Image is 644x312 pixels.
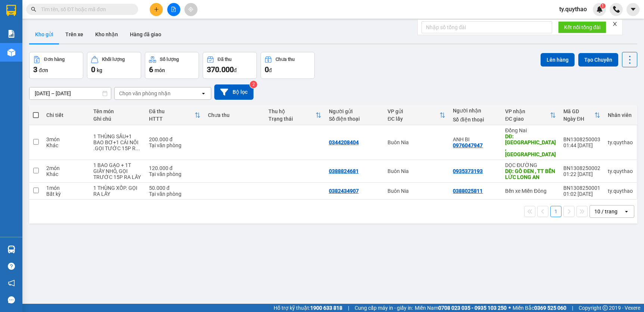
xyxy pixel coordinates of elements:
div: Đồng Nai [505,127,556,133]
div: 0935373193 [453,168,483,174]
th: Toggle SortBy [384,105,449,125]
button: Lên hàng [541,53,575,67]
div: ĐC lấy [388,116,439,122]
span: file-add [171,7,176,12]
button: Khối lượng0kg [87,52,141,79]
div: 0344208404 [329,139,359,145]
div: Chọn văn phòng nhận [119,90,171,97]
span: 0 [265,65,269,74]
strong: 1900 633 818 [310,305,342,311]
svg: open [200,90,206,96]
div: Trạng thái [268,116,315,122]
button: aim [184,3,197,16]
div: Số điện thoại [453,117,497,123]
div: VP gửi [388,108,439,114]
button: Hàng đã giao [124,25,167,43]
div: Khối lượng [102,57,125,62]
span: Cung cấp máy in - giấy in: [355,304,413,312]
button: Số lượng6món [145,52,199,79]
th: Toggle SortBy [145,105,204,125]
div: ty.quythao [608,139,633,145]
th: Toggle SortBy [560,105,604,125]
div: DỌC ĐƯỜNG [505,162,556,168]
img: phone-icon [613,6,620,13]
div: 1 BAO GẠO + 1T GIẤY NHỎ, GỌI TRƯỚC 15P RA LẤY [93,162,141,180]
div: 0976047947 [453,142,483,148]
div: Người nhận [453,108,497,114]
span: | [348,304,349,312]
div: Khác [46,142,86,148]
span: caret-down [630,6,637,13]
img: warehouse-icon [7,245,15,253]
div: Chi tiết [46,112,86,118]
div: 1 món [46,185,86,191]
div: 3 món [46,136,86,142]
button: caret-down [626,3,640,16]
img: warehouse-icon [7,49,15,56]
button: Kho nhận [89,25,124,43]
span: ty.quythao [553,4,593,14]
div: BN1308250002 [563,165,600,171]
span: search [31,7,36,12]
div: 1 THÙNG XỐP. GỌI RA LẤY [93,185,141,197]
span: | [572,304,573,312]
div: Buôn Nia [388,168,445,174]
div: 200.000 đ [149,136,200,142]
sup: 2 [250,81,257,88]
div: 50.000 đ [149,185,200,191]
div: Số lượng [160,57,179,62]
span: Hỗ trợ kỹ thuật: [274,304,342,312]
div: Nhân viên [608,112,633,118]
img: solution-icon [7,30,15,38]
div: Khác [46,171,86,177]
div: 10 / trang [594,208,617,215]
strong: 0369 525 060 [534,305,566,311]
span: aim [188,7,193,12]
div: Mã GD [563,108,594,114]
button: Kho gửi [29,25,59,43]
th: Toggle SortBy [501,105,560,125]
span: copyright [603,305,608,311]
div: BN1308250001 [563,185,600,191]
th: Toggle SortBy [265,105,325,125]
div: Buôn Nia [388,139,445,145]
button: plus [150,3,163,16]
div: DĐ: GÒ ĐEN , TT BẾN LỨC LONG AN [505,168,556,180]
div: DĐ: CHỢ PHÚ SƠN ,TRẢNG BOM [505,133,556,157]
div: Đã thu [149,108,195,114]
button: Tạo Chuyến [578,53,618,67]
span: ... [136,145,140,151]
span: 1 [601,3,604,9]
button: 1 [550,206,561,217]
div: ĐC giao [505,116,550,122]
div: Tại văn phòng [149,191,200,197]
div: 01:02 [DATE] [563,191,600,197]
div: Tên món [93,108,141,114]
input: Select a date range. [29,87,111,99]
div: 1 THÙNG SẦU+1 BAO BƠ+1 CÁI NỒI .GỌI TƯỚC 15P RA LẤY [93,133,141,151]
span: Miền Nam [415,304,507,312]
div: ANH BI [453,136,497,142]
span: Miền Bắc [513,304,566,312]
strong: 0708 023 035 - 0935 103 250 [438,305,507,311]
svg: open [623,208,629,214]
span: 0 [91,65,95,74]
sup: 1 [600,3,606,9]
span: món [155,67,165,73]
span: close [612,21,617,27]
div: Chưa thu [276,57,295,62]
div: Tại văn phòng [149,171,200,177]
div: Bất kỳ [46,191,86,197]
div: 0382434907 [329,188,359,194]
button: Bộ lọc [214,84,253,100]
div: 01:22 [DATE] [563,171,600,177]
span: 3 [33,65,37,74]
div: HTTT [149,116,195,122]
button: Kết nối tổng đài [558,21,606,33]
span: ⚪️ [508,306,511,309]
div: 0388025811 [453,188,483,194]
input: Tìm tên, số ĐT hoặc mã đơn [41,5,129,13]
span: đơn [39,67,48,73]
div: Đơn hàng [44,57,65,62]
span: Kết nối tổng đài [564,23,600,31]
